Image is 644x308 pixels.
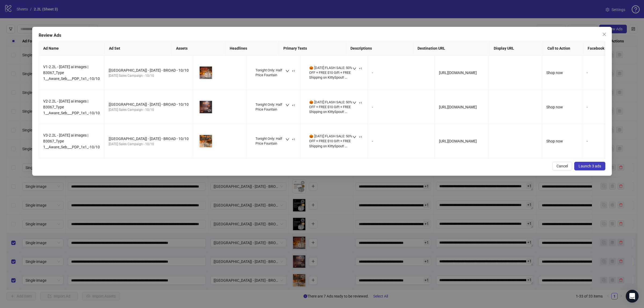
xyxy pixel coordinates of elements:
[546,139,563,143] span: Shop now
[587,138,618,144] div: -
[309,134,352,149] div: 🎃 [DATE] FLASH SALE: 50% OFF + FREE $10 Gift + FREE Shipping on KittySpout! That's the best deal ...
[309,100,352,115] div: 🎃 [DATE] FLASH SALE: 50% OFF + FREE $10 Gift + FREE Shipping on KittySpout! That's the best deal ...
[286,69,289,73] span: down
[199,66,213,79] img: Asset 1
[255,68,285,78] div: Tonight Only: Half Price Fountain
[286,103,289,107] span: down
[43,65,100,81] span: V1-2.2L - [DATE] ai images | B3067_Type 1__Aware_Seb___PDP_1x1_-10/10
[346,41,413,56] th: Descriptions
[574,162,605,170] button: Launch 3 ads
[206,141,213,148] button: Preview
[109,107,189,112] div: [DATE] Sales Campaign - 10/10
[207,74,211,78] span: eye
[199,100,213,114] img: Asset 1
[109,73,189,78] div: [DATE] Sales Campaign - 10/10
[109,142,189,147] div: [DATE] Sales Campaign - 10/10
[109,101,189,107] div: [[GEOGRAPHIC_DATA]] - [DATE] - BROAD - 10/10
[109,67,189,73] div: [[GEOGRAPHIC_DATA]] - [DATE] - BROAD - 10/10
[206,73,213,79] button: Preview
[353,67,356,71] span: down
[206,107,213,114] button: Preview
[439,139,477,143] span: [URL][DOMAIN_NAME]
[353,101,356,105] span: down
[626,290,639,303] div: Open Intercom Messenger
[557,164,568,168] span: Cancel
[207,109,211,112] span: eye
[350,134,364,140] button: +1
[372,71,373,75] span: -
[372,139,373,143] span: -
[546,71,563,75] span: Shop now
[39,41,105,56] th: Ad Name
[292,104,295,107] span: +1
[439,71,477,75] span: [URL][DOMAIN_NAME]
[109,136,189,142] div: [[GEOGRAPHIC_DATA]] - [DATE] - BROAD - 10/10
[39,32,605,39] div: Review Ads
[199,134,213,148] img: Asset 1
[105,41,172,56] th: Ad Set
[359,67,362,70] span: +1
[279,41,346,56] th: Primary Texts
[283,136,297,143] button: +1
[353,135,356,139] span: down
[583,41,624,56] th: Facebook Page
[207,143,211,146] span: eye
[587,70,618,76] div: -
[489,41,543,56] th: Display URL
[286,138,289,141] span: down
[602,32,606,36] span: close
[350,100,364,106] button: +1
[43,133,100,149] span: V3-2.2L - [DATE] ai images | B3067_Type 1__Aware_Seb___PDP_1x1_-10/10
[359,135,362,139] span: +1
[225,41,279,56] th: Headlines
[587,104,618,110] div: -
[552,162,572,170] button: Cancel
[600,30,609,39] button: Close
[283,102,297,109] button: +1
[309,65,352,80] div: 🎃 [DATE] FLASH SALE: 50% OFF + FREE $10 Gift + FREE Shipping on KittySpout! That's the best deal ...
[43,99,100,115] span: V2-2.2L - [DATE] ai images | B3067_Type 1__Aware_Seb___PDP_1x1_-10/10
[283,68,297,74] button: +1
[292,69,295,73] span: +1
[372,105,373,109] span: -
[543,41,583,56] th: Call to Action
[350,65,364,72] button: +1
[292,138,295,141] span: +1
[359,101,362,105] span: +1
[546,105,563,109] span: Shop now
[439,105,477,109] span: [URL][DOMAIN_NAME]
[172,41,225,56] th: Assets
[413,41,489,56] th: Destination URL
[255,136,285,146] div: Tonight Only: Half Price Fountain
[255,102,285,112] div: Tonight Only: Half Price Fountain
[579,164,601,168] span: Launch 3 ads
